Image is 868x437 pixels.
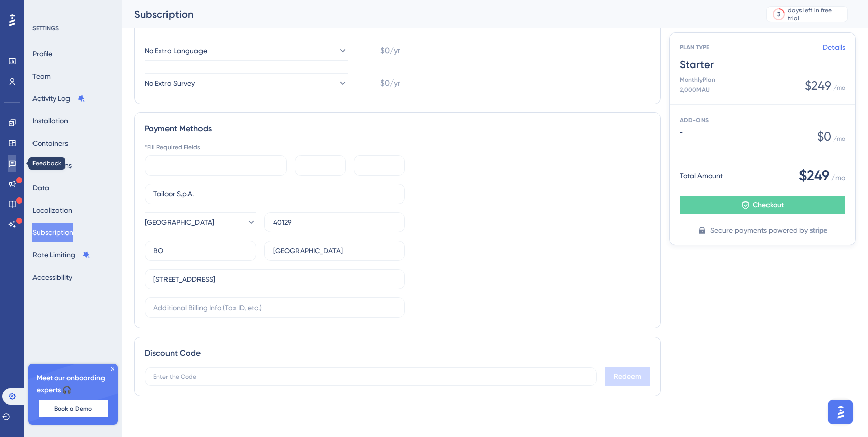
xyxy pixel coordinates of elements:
[153,188,396,199] input: Company Name*
[145,216,214,228] span: [GEOGRAPHIC_DATA]
[614,371,641,383] span: Redeem
[710,224,808,237] span: Secure payments powered by
[680,76,715,84] span: Monthly Plan
[680,117,709,124] span: ADD-ONS
[380,77,400,89] span: $0/yr
[145,347,650,359] div: Discount Code
[777,10,780,18] div: 3
[831,172,845,184] span: / mo
[799,165,829,186] span: $249
[32,45,52,63] button: Profile
[680,57,845,72] span: Starter
[153,159,283,172] iframe: Casella di inserimento sicuro del numero di carta
[362,159,400,172] iframe: Casella di inserimento sicuro del CVC
[32,179,49,197] button: Data
[32,67,51,85] button: Team
[805,78,831,94] span: $249
[145,73,348,93] button: No Extra Survey
[817,128,831,145] span: $ 0
[380,45,400,57] span: $0/yr
[134,7,741,21] div: Subscription
[32,24,115,32] div: SETTINGS
[605,367,650,386] button: Redeem
[37,372,110,396] span: Meet our onboarding experts 🎧
[145,45,207,57] span: No Extra Language
[32,246,90,264] button: Rate Limiting
[273,245,396,256] input: City
[680,86,715,94] span: 2,000 MAU
[145,143,405,151] div: *Fill Required Fields
[145,212,256,232] button: [GEOGRAPHIC_DATA]
[32,201,72,219] button: Localization
[145,123,650,135] div: Payment Methods
[54,405,92,413] span: Book a Demo
[32,134,68,152] button: Containers
[32,223,73,242] button: Subscription
[153,373,588,380] input: Enter the Code
[680,196,845,214] button: Checkout
[32,89,85,108] button: Activity Log
[32,268,72,286] button: Accessibility
[304,159,342,172] iframe: Casella di inserimento sicuro della data di scadenza
[833,135,845,143] span: / mo
[145,77,195,89] span: No Extra Survey
[825,397,856,427] iframe: UserGuiding AI Assistant Launcher
[680,128,817,137] span: -
[680,170,723,182] span: Total Amount
[273,217,396,228] input: Postal or Zip Code*
[39,400,108,417] button: Book a Demo
[32,112,68,130] button: Installation
[153,302,396,313] input: Additional Billing Info (Tax ID, etc.)
[32,156,72,175] button: Integrations
[680,43,823,51] span: PLAN TYPE
[145,41,348,61] button: No Extra Language
[153,274,396,285] input: Address
[153,245,248,256] input: State, Country or Province
[823,41,845,53] a: Details
[833,84,845,92] span: / mo
[788,6,844,22] div: days left in free trial
[753,199,784,211] span: Checkout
